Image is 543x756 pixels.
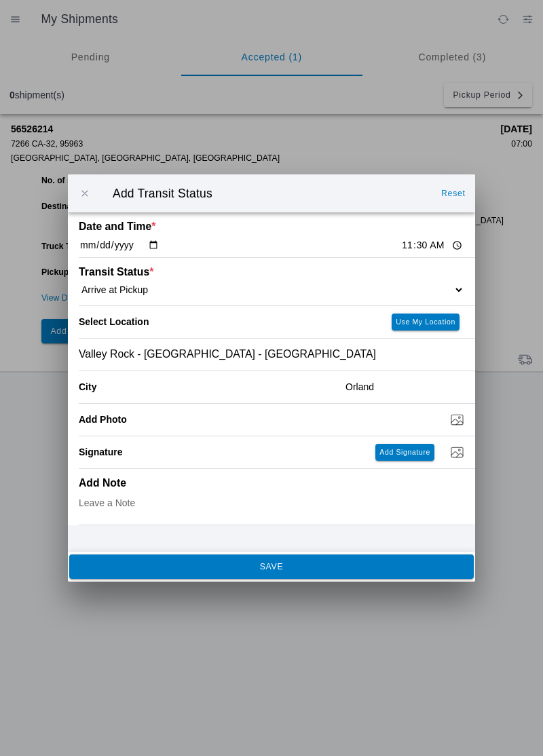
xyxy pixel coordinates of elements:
ion-label: Date and Time [79,221,368,233]
ion-label: Add Note [79,477,368,489]
ion-label: City [79,381,335,392]
span: Valley Rock - [GEOGRAPHIC_DATA] - [GEOGRAPHIC_DATA] [79,348,376,360]
ion-button: SAVE [69,554,474,579]
ion-title: Add Transit Status [99,187,434,201]
ion-button: Use My Location [392,314,460,330]
ion-button: Add Signature [375,444,434,461]
label: Select Location [79,316,149,327]
ion-button: Reset [436,183,471,204]
ion-label: Transit Status [79,266,368,278]
label: Signature [79,447,123,457]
